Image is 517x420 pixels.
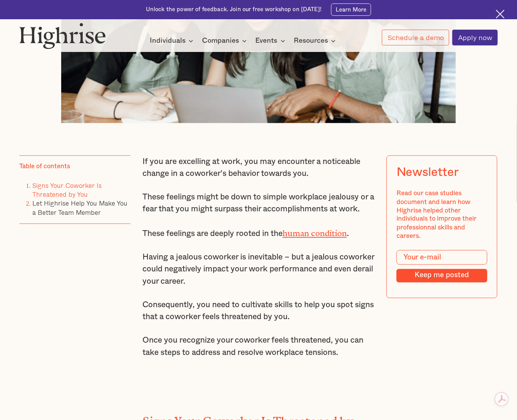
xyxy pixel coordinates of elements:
[32,181,102,199] a: Signs Your Coworker Is Threatened by You
[452,30,497,45] a: Apply now
[256,36,288,45] div: Events
[32,198,127,217] a: Let Highrise Help You Make You a Better Team Member
[146,6,321,13] div: Unlock the power of feedback. Join our free workshop on [DATE]!
[142,251,375,288] p: Having a jealous coworker is inevitable – but a jealous coworker could negatively impact your wor...
[397,166,459,180] div: Newsletter
[202,36,249,45] div: Companies
[294,36,338,45] div: Resources
[202,36,239,45] div: Companies
[397,250,487,265] input: Your e-mail
[19,23,106,49] img: Highrise logo
[294,36,328,45] div: Resources
[150,36,196,45] div: Individuals
[283,229,347,234] a: human condition
[382,30,449,45] a: Schedule a demo
[256,36,278,45] div: Events
[397,250,487,282] form: Modal Form
[142,156,375,180] p: If you are excelling at work, you may encounter a noticeable change in a coworker's behavior towa...
[19,162,70,171] div: Table of contents
[331,3,371,16] a: Learn More
[397,189,487,241] div: Read our case studies document and learn how Highrise helped other individuals to improve their p...
[142,335,375,359] p: Once you recognize your coworker feels threatened, you can take steps to address and resolve work...
[142,299,375,323] p: Consequently, you need to cultivate skills to help you spot signs that a coworker feels threatene...
[142,226,375,240] p: These feelings are deeply rooted in the .
[142,191,375,215] p: These feelings might be down to simple workplace jealousy or a fear that you might surpass their ...
[496,10,505,18] img: Cross icon
[397,269,487,283] input: Keep me posted
[150,36,186,45] div: Individuals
